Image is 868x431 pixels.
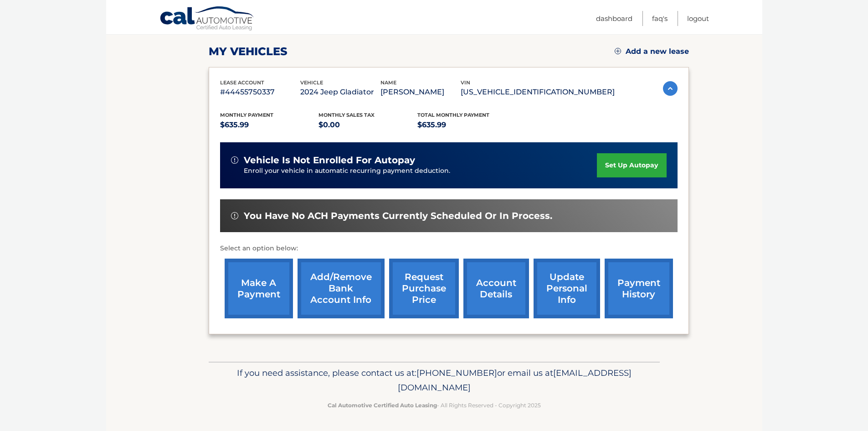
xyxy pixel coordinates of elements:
[220,79,264,86] span: lease account
[159,6,255,32] a: Cal Automotive
[534,259,600,318] a: update personal info
[380,86,461,99] p: [PERSON_NAME]
[463,259,529,318] a: account details
[605,259,673,318] a: payment history
[328,402,437,409] strong: Cal Automotive Certified Auto Leasing
[318,112,375,118] span: Monthly sales Tax
[220,112,273,118] span: Monthly Payment
[244,155,415,166] span: vehicle is not enrolled for autopay
[220,119,319,131] p: $635.99
[417,119,516,131] p: $635.99
[687,11,709,26] a: Logout
[220,86,300,99] p: #44455750337
[380,79,396,86] span: name
[244,210,552,222] span: You have no ACH payments currently scheduled or in process.
[298,259,385,318] a: Add/Remove bank account info
[300,86,380,99] p: 2024 Jeep Gladiator
[615,47,689,56] a: Add a new lease
[231,212,238,219] img: alert-white.svg
[461,79,470,86] span: vin
[225,259,293,318] a: make a payment
[231,156,238,164] img: alert-white.svg
[461,86,615,99] p: [US_VEHICLE_IDENTIFICATION_NUMBER]
[596,11,632,26] a: Dashboard
[215,400,654,410] p: - All Rights Reserved - Copyright 2025
[663,81,678,96] img: accordion-active.svg
[416,368,497,378] span: [PHONE_NUMBER]
[597,153,666,177] a: set up autopay
[318,119,417,131] p: $0.00
[652,11,668,26] a: FAQ's
[300,79,323,86] span: vehicle
[244,166,597,176] p: Enroll your vehicle in automatic recurring payment deduction.
[209,45,288,58] h2: my vehicles
[398,368,632,393] span: [EMAIL_ADDRESS][DOMAIN_NAME]
[417,112,489,118] span: Total Monthly Payment
[215,366,654,395] p: If you need assistance, please contact us at: or email us at
[220,243,678,254] p: Select an option below:
[389,259,459,318] a: request purchase price
[615,48,621,54] img: add.svg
